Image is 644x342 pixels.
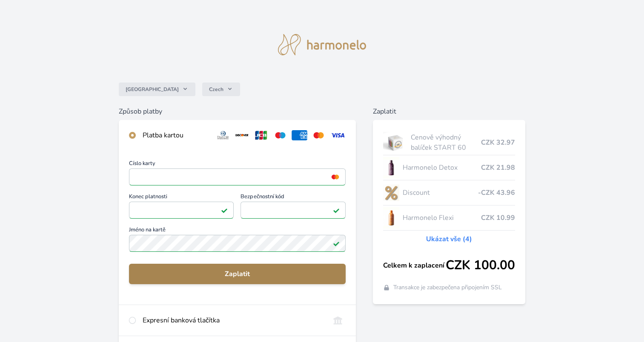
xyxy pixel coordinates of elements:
img: onlineBanking_CZ.svg [330,315,346,325]
span: Jméno na kartě [129,227,346,235]
span: -CZK 43.96 [478,188,515,198]
button: [GEOGRAPHIC_DATA] [119,83,195,96]
img: Platné pole [333,207,340,214]
img: Platné pole [333,240,340,247]
span: Zaplatit [136,269,339,279]
img: jcb.svg [253,130,269,140]
div: Expresní banková tlačítka [143,315,323,325]
span: Celkem k zaplacení [383,260,446,271]
img: DETOX_se_stinem_x-lo.jpg [383,157,399,178]
iframe: Iframe pro bezpečnostní kód [244,204,342,216]
img: mc.svg [311,130,326,140]
img: mc [329,173,341,181]
span: Konec platnosti [129,194,234,202]
iframe: Iframe pro datum vypršení platnosti [133,204,230,216]
span: Cenově výhodný balíček START 60 [411,132,481,153]
img: logo.svg [278,34,366,55]
img: maestro.svg [272,130,288,140]
button: Czech [202,83,240,96]
span: CZK 21.98 [481,162,515,173]
img: diners.svg [215,130,231,140]
iframe: Iframe pro číslo karty [133,171,342,183]
span: CZK 10.99 [481,213,515,223]
span: CZK 32.97 [481,137,515,148]
a: Ukázat vše (4) [426,234,472,244]
span: [GEOGRAPHIC_DATA] [126,86,179,93]
img: Platné pole [221,207,228,214]
span: Bezpečnostní kód [240,194,346,202]
span: Harmonelo Detox [403,162,481,173]
h6: Zaplatit [373,106,525,117]
span: Transakce je zabezpečena připojením SSL [393,283,502,292]
span: Harmonelo Flexi [403,213,481,223]
span: CZK 100.00 [446,258,515,273]
img: amex.svg [292,130,307,140]
img: start.jpg [383,132,407,153]
span: Discount [403,188,478,198]
h6: Způsob platby [119,106,356,117]
button: Zaplatit [129,264,346,284]
img: discover.svg [234,130,250,140]
img: visa.svg [330,130,346,140]
img: discount-lo.png [383,182,399,203]
input: Jméno na kartěPlatné pole [129,235,346,252]
span: Číslo karty [129,161,346,168]
img: CLEAN_FLEXI_se_stinem_x-hi_(1)-lo.jpg [383,207,399,228]
div: Platba kartou [143,130,209,140]
span: Czech [209,86,223,93]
